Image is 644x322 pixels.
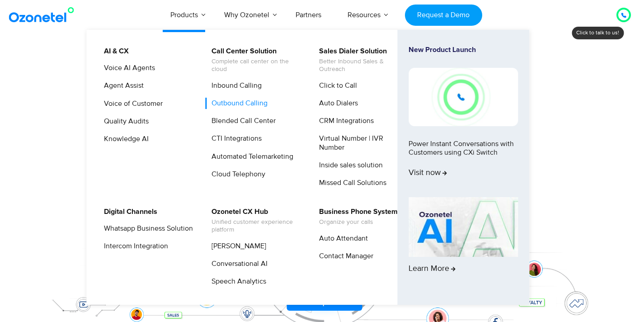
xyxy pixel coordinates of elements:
[40,81,605,124] div: Customer Experiences
[206,276,268,287] a: Speech Analytics
[409,197,518,257] img: AI
[206,151,295,162] a: Automated Telemarketing
[98,80,145,91] a: Agent Assist
[206,258,269,270] a: Conversational AI
[319,58,408,73] span: Better Inbound Sales & Outreach
[409,46,518,194] a: New Product LaunchPower Instant Conversations with Customers using CXi SwitchVisit now
[206,98,269,109] a: Outbound Calling
[40,57,605,86] div: Orchestrate Intelligent
[98,206,159,218] a: Digital Channels
[206,169,267,180] a: Cloud Telephony
[319,218,398,226] span: Organize your calls
[206,206,302,235] a: Ozonetel CX HubUnified customer experience platform
[206,133,263,144] a: CTI Integrations
[409,68,518,126] img: New-Project-17.png
[313,133,409,153] a: Virtual Number | IVR Number
[409,168,447,178] span: Visit now
[313,160,384,171] a: Inside sales solution
[313,46,409,75] a: Sales Dialer SolutionBetter Inbound Sales & Outreach
[98,116,150,127] a: Quality Audits
[409,264,456,274] span: Learn More
[206,80,263,91] a: Inbound Calling
[212,218,301,234] span: Unified customer experience platform
[409,197,518,289] a: Learn More
[206,241,268,252] a: [PERSON_NAME]
[313,115,375,127] a: CRM Integrations
[212,58,301,73] span: Complete call center on the cloud
[98,62,156,74] a: Voice AI Agents
[98,98,164,109] a: Voice of Customer
[313,206,399,227] a: Business Phone SystemOrganize your calls
[206,115,277,127] a: Blended Call Center
[98,241,169,252] a: Intercom Integration
[313,80,358,91] a: Click to Call
[98,46,130,57] a: AI & CX
[206,46,302,75] a: Call Center SolutionComplete call center on the cloud
[313,251,375,262] a: Contact Manager
[313,233,369,244] a: Auto Attendant
[313,177,388,189] a: Missed Call Solutions
[40,125,605,135] div: Turn every conversation into a growth engine for your enterprise.
[313,98,359,109] a: Auto Dialers
[98,223,194,234] a: Whatsapp Business Solution
[405,5,482,26] a: Request a Demo
[98,133,150,145] a: Knowledge AI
